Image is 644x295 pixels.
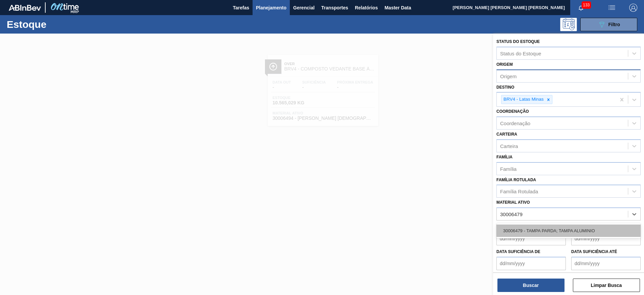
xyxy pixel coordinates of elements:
span: Relatórios [355,4,378,12]
div: 30006479 - TAMPA PARDA; TAMPA ALUMINIO [496,225,641,237]
label: Coordenação [496,109,529,114]
span: Filtro [608,22,620,27]
button: Notificações [570,3,592,12]
span: Tarefas [233,4,249,12]
span: 133 [582,1,591,9]
div: Carteira [500,143,518,149]
div: Origem [500,73,517,79]
label: Carteira [496,132,517,137]
label: Família [496,155,513,159]
label: Data suficiência de [496,249,540,254]
div: Família Rotulada [500,189,538,194]
div: Status do Estoque [500,50,541,56]
input: dd/mm/yyyy [496,257,566,270]
span: Master Data [384,4,411,12]
img: Logout [629,4,637,12]
img: userActions [608,4,616,12]
button: Filtro [580,18,637,31]
input: dd/mm/yyyy [571,257,641,270]
div: Coordenação [500,120,530,126]
div: Pogramando: nenhum usuário selecionado [560,18,577,31]
label: Destino [496,85,514,90]
span: Planejamento [256,4,286,12]
span: Gerencial [293,4,315,12]
h1: Estoque [7,20,107,28]
img: TNhmsLtSVTkK8tSr43FrP2fwEKptu5GPRR3wAAAABJRU5ErkJggg== [9,5,41,11]
input: dd/mm/yyyy [571,232,641,245]
label: Material ativo [496,200,530,205]
label: Status do Estoque [496,39,540,44]
label: Data suficiência até [571,249,617,254]
span: Transportes [321,4,348,12]
div: BRV4 - Latas Minas [501,95,545,104]
label: Família Rotulada [496,178,536,182]
label: Origem [496,62,513,67]
input: dd/mm/yyyy [496,232,566,245]
div: Família [500,166,517,171]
